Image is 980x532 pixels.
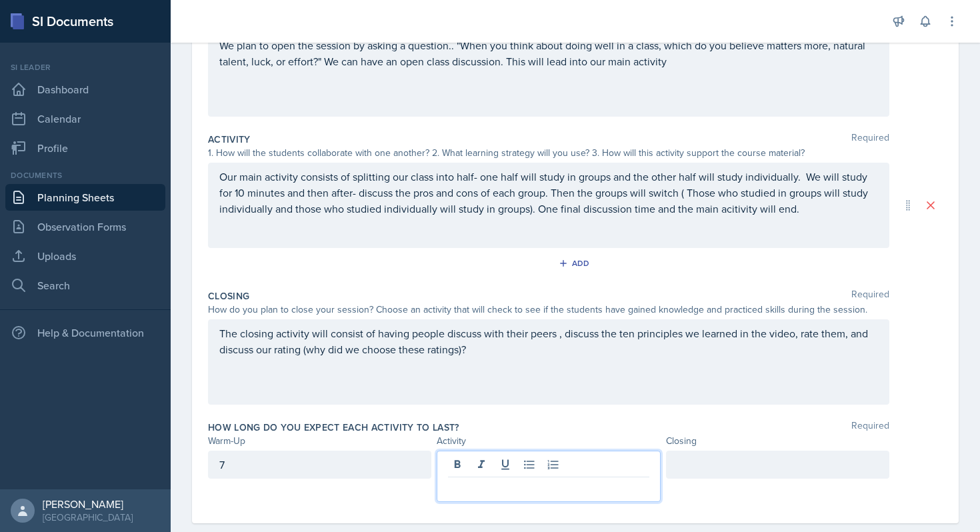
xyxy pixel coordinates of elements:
a: Planning Sheets [5,184,165,211]
div: Closing [666,434,889,448]
div: [PERSON_NAME] [43,497,133,511]
div: 1. How will the students collaborate with one another? 2. What learning strategy will you use? 3.... [208,146,889,160]
span: Required [851,421,889,434]
p: Our main activity consists of splitting our class into half- one half will study in groups and th... [219,169,878,217]
a: Observation Forms [5,213,165,240]
div: Add [561,258,590,269]
a: Uploads [5,243,165,269]
span: Required [851,133,889,146]
div: [GEOGRAPHIC_DATA] [43,511,133,524]
a: Search [5,272,165,299]
div: Help & Documentation [5,319,165,346]
div: Warm-Up [208,434,431,448]
div: Activity [437,434,660,448]
a: Profile [5,135,165,161]
div: Si leader [5,61,165,73]
p: 7 [219,457,420,473]
div: How do you plan to close your session? Choose an activity that will check to see if the students ... [208,303,889,317]
span: Required [851,289,889,303]
button: Add [554,253,597,273]
label: How long do you expect each activity to last? [208,421,459,434]
a: Calendar [5,105,165,132]
p: We plan to open the session by asking a question.. "When you think about doing well in a class, w... [219,37,878,69]
label: Closing [208,289,249,303]
label: Activity [208,133,251,146]
div: Documents [5,169,165,181]
a: Dashboard [5,76,165,103]
p: The closing activity will consist of having people discuss with their peers , discuss the ten pri... [219,325,878,357]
